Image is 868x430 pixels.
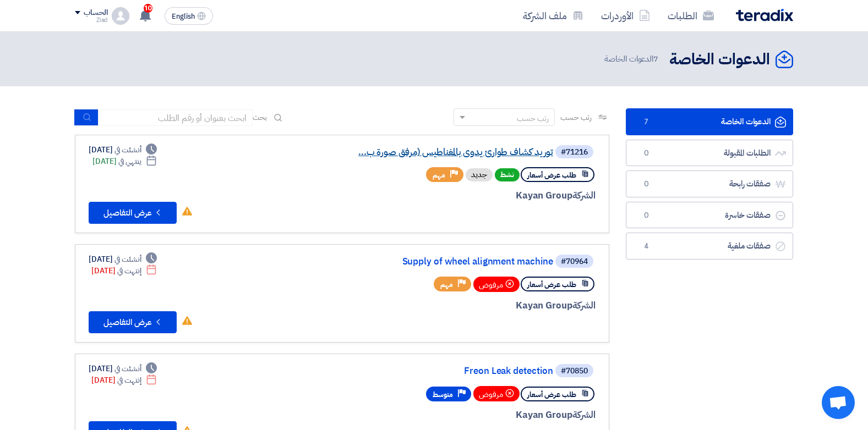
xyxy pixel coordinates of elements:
a: صفقات ملغية4 [626,233,793,260]
span: إنتهت في [117,265,141,277]
span: نشط [495,168,520,181]
span: أنشئت في [114,253,141,265]
span: طلب عرض أسعار [527,389,576,400]
span: بحث [253,112,267,123]
button: عرض التفاصيل [89,311,177,333]
span: أنشئت في [114,363,141,374]
button: عرض التفاصيل [89,202,177,224]
span: 0 [640,179,653,190]
span: إنتهت في [117,374,141,386]
div: Kayan Group [331,299,596,313]
img: profile_test.png [112,7,129,25]
div: #70850 [561,367,588,375]
button: English [165,7,213,25]
span: متوسط [433,389,453,400]
span: 0 [640,210,653,221]
div: [DATE] [89,363,157,374]
a: ملف الشركة [514,3,592,29]
a: Open chat [822,386,855,419]
span: مهم [433,170,445,180]
div: #71216 [561,148,588,156]
div: جديد [466,168,493,181]
a: الدعوات الخاصة7 [626,108,793,135]
a: Supply of wheel alignment machine [333,257,553,267]
span: أنشئت في [114,144,141,156]
span: مهم [440,279,453,290]
span: 4 [640,241,653,252]
div: مرفوض [473,277,520,292]
h2: الدعوات الخاصة [669,49,770,70]
span: الدعوات الخاصة [604,53,660,65]
a: الطلبات [659,3,723,29]
div: الحساب [84,8,107,18]
img: Teradix logo [736,9,793,21]
span: 10 [144,4,152,13]
span: طلب عرض أسعار [527,279,576,290]
span: 7 [653,53,658,65]
span: طلب عرض أسعار [527,170,576,180]
div: Kayan Group [331,189,596,203]
span: ينتهي في [118,156,141,167]
div: Ziad [75,17,107,23]
div: [DATE] [89,253,157,265]
span: الشركة [572,189,596,202]
span: 0 [640,148,653,159]
div: مرفوض [473,386,520,401]
a: الأوردرات [592,3,659,29]
input: ابحث بعنوان أو رقم الطلب [99,109,253,126]
a: Freon Leak detection [333,366,553,376]
a: صفقات رابحة0 [626,170,793,197]
span: English [172,13,195,20]
span: 7 [640,117,653,128]
div: رتب حسب [517,113,549,124]
a: الطلبات المقبولة0 [626,140,793,167]
a: صفقات خاسرة0 [626,202,793,229]
div: [DATE] [92,156,157,167]
div: [DATE] [91,265,157,277]
div: [DATE] [89,144,157,156]
span: الشركة [572,408,596,422]
div: Kayan Group [331,408,596,422]
span: الشركة [572,299,596,312]
a: توريد كشاف طوارئ يدوى بالمغناطيس (مرفق صورة ب... [333,147,553,157]
span: رتب حسب [560,112,592,123]
div: [DATE] [91,374,157,386]
div: #70964 [561,258,588,266]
